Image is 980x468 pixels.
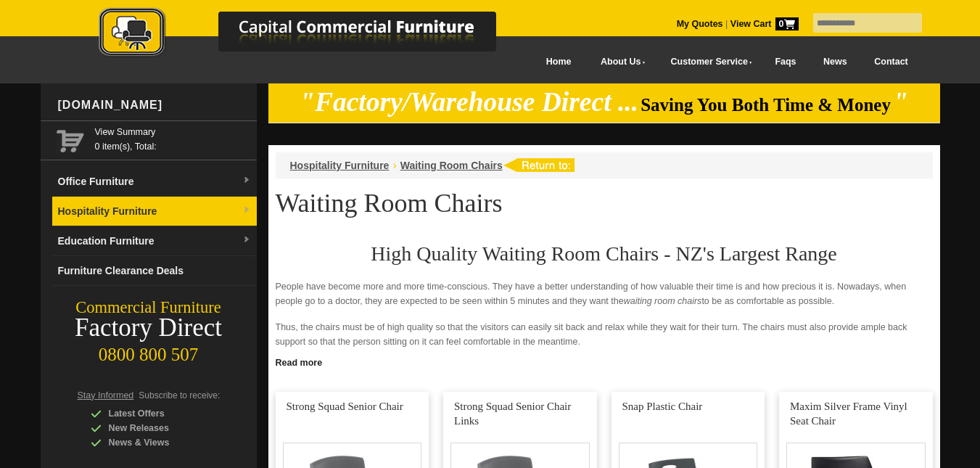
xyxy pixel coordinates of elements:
a: News [810,46,860,78]
span: 0 [775,17,799,30]
span: Stay Informed [78,390,134,401]
img: return to [503,158,575,172]
span: Saving You Both Time & Money [641,95,891,115]
span: 0 item(s), Total: [95,125,251,152]
a: Hospitality Furniture [290,160,390,171]
a: Contact [860,46,921,78]
em: waiting room chairs [624,296,702,306]
a: Click to read more [268,352,940,370]
img: dropdown [242,176,251,185]
strong: View Cart [730,19,799,29]
a: About Us [585,46,654,78]
a: Office Furnituredropdown [52,167,257,197]
p: People have become more and more time-conscious. They have a better understanding of how valuable... [276,279,933,308]
div: [DOMAIN_NAME] [52,83,257,127]
a: Waiting Room Chairs [400,160,503,171]
a: Faqs [762,46,810,78]
p: Thus, the chairs must be of high quality so that the visitors can easily sit back and relax while... [276,320,933,349]
em: "Factory/Warehouse Direct ... [300,87,638,117]
a: Hospitality Furnituredropdown [52,197,257,226]
a: Furniture Clearance Deals [52,256,257,286]
h1: Waiting Room Chairs [276,189,933,217]
img: dropdown [242,236,251,245]
h2: High Quality Waiting Room Chairs - NZ's Largest Range [276,243,933,265]
img: Capital Commercial Furniture Logo [59,7,567,60]
a: My Quotes [677,19,723,29]
div: New Releases [91,421,228,435]
div: Factory Direct [41,318,257,338]
div: Latest Offers [91,406,228,421]
a: View Summary [95,125,251,139]
div: 0800 800 507 [41,337,257,365]
em: " [893,87,908,117]
span: Subscribe to receive: [139,390,220,401]
div: News & Views [91,435,228,450]
img: dropdown [242,206,251,215]
a: Customer Service [654,46,761,78]
li: › [392,158,396,173]
a: Education Furnituredropdown [52,226,257,256]
a: View Cart0 [728,19,798,29]
a: Capital Commercial Furniture Logo [59,7,567,65]
div: Commercial Furniture [41,297,257,318]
